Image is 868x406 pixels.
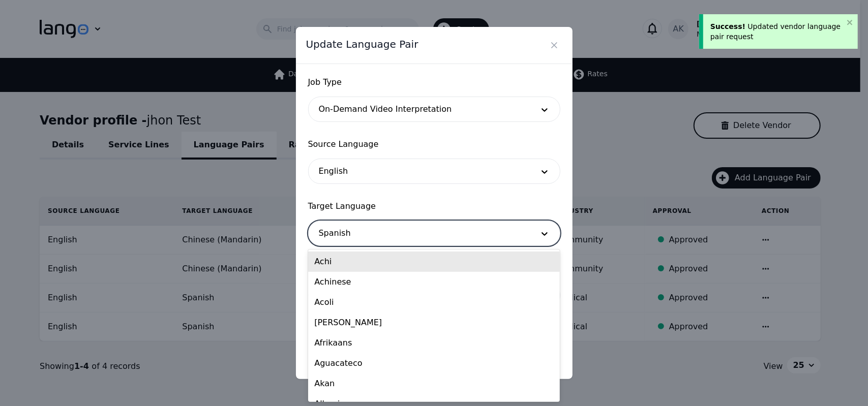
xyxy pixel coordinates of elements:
[306,37,418,51] span: Update Language Pair
[308,272,560,292] div: Achinese
[710,22,745,30] span: Success!
[308,252,560,272] div: Achi
[308,138,560,150] span: Source Language
[308,373,560,394] div: Akan
[308,76,560,88] span: Job Type
[710,21,844,42] div: Updated vendor language pair request
[308,313,560,333] div: [PERSON_NAME]
[308,333,560,353] div: Afrikaans
[308,353,560,373] div: Aguacateco
[308,200,560,212] span: Target Language
[847,18,854,26] button: close
[308,292,560,313] div: Acoli
[546,37,562,53] button: Close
